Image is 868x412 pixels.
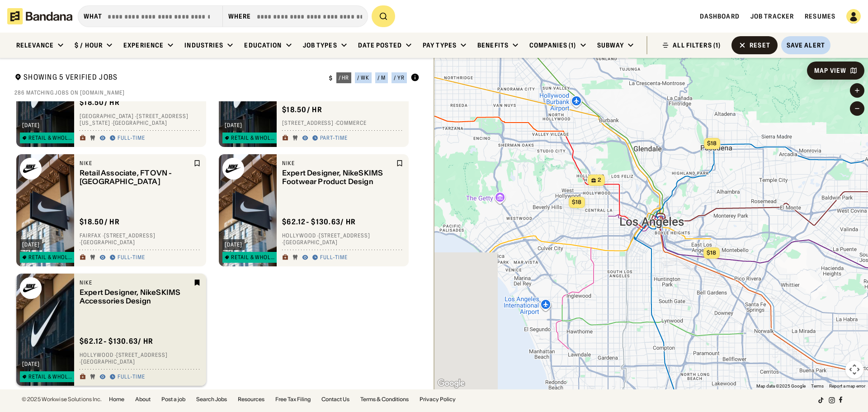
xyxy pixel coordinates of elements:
[225,242,242,247] div: [DATE]
[805,12,835,20] a: Resumes
[80,288,192,305] div: Expert Designer, NikeSKIMS Accessories Design
[80,336,153,346] div: $ 62.12 - $130.63 / hr
[845,360,863,379] button: Map camera controls
[357,75,369,81] div: / wk
[597,41,624,49] div: Subway
[14,72,322,84] div: Showing 5 Verified Jobs
[22,123,40,128] div: [DATE]
[228,12,251,20] div: Where
[22,397,102,402] div: © 2025 Workwise Solutions Inc.
[598,176,601,184] span: 2
[14,89,420,96] div: 286 matching jobs on [DOMAIN_NAME]
[477,41,509,49] div: Benefits
[377,75,386,81] div: / m
[80,232,201,246] div: Fairfax · [STREET_ADDRESS] · [GEOGRAPHIC_DATA]
[80,279,192,286] div: Nike
[238,397,264,402] a: Resources
[80,113,201,127] div: [GEOGRAPHIC_DATA] · [STREET_ADDRESS][US_STATE] · [GEOGRAPHIC_DATA]
[22,242,40,247] div: [DATE]
[436,378,466,389] a: Open this area in Google Maps (opens a new window)
[20,277,42,299] img: Nike logo
[756,384,806,388] span: Map data ©2025 Google
[673,42,721,48] div: ALL FILTERS (1)
[529,41,576,49] div: Companies (1)
[320,254,348,261] div: Full-time
[161,397,185,402] a: Post a job
[109,397,124,402] a: Home
[7,8,72,24] img: Bandana logotype
[436,378,466,389] img: Google
[707,249,716,256] span: $18
[123,41,164,49] div: Experience
[394,75,405,81] div: / yr
[303,41,337,49] div: Job Types
[80,169,192,186] div: Retail Associate, FT OVN - [GEOGRAPHIC_DATA]
[231,135,277,141] div: Retail & Wholesale
[80,98,120,107] div: $ 18.50 / hr
[282,105,322,114] div: $ 18.50 / hr
[75,41,103,49] div: $ / hour
[275,397,311,402] a: Free Tax Filing
[423,41,457,49] div: Pay Types
[184,41,223,49] div: Industries
[750,42,770,48] div: Reset
[707,140,717,147] span: $18
[118,374,145,381] div: Full-time
[282,120,403,127] div: [STREET_ADDRESS] · Commerce
[358,41,402,49] div: Date Posted
[231,255,277,260] div: Retail & Wholesale
[22,361,40,367] div: [DATE]
[28,374,75,379] div: Retail & Wholesale
[814,67,846,74] div: Map View
[829,384,865,388] a: Report a map error
[20,158,42,180] img: Nike logo
[244,41,282,49] div: Education
[282,169,394,186] div: Expert Designer, NikeSKIMS Footwear Product Design
[282,160,394,167] div: Nike
[222,158,244,180] img: Nike logo
[321,397,349,402] a: Contact Us
[282,232,403,246] div: Hollywood · [STREET_ADDRESS] · [GEOGRAPHIC_DATA]
[80,351,201,365] div: Hollywood · [STREET_ADDRESS] · [GEOGRAPHIC_DATA]
[80,217,120,227] div: $ 18.50 / hr
[329,75,333,82] div: $
[84,12,102,20] div: what
[700,12,740,20] a: Dashboard
[28,135,75,141] div: Retail & Wholesale
[811,384,824,388] a: Terms (opens in new tab)
[750,12,794,20] a: Job Tracker
[282,217,356,227] div: $ 62.12 - $130.63 / hr
[118,135,145,142] div: Full-time
[225,123,242,128] div: [DATE]
[572,199,581,205] span: $18
[196,397,227,402] a: Search Jobs
[420,397,456,402] a: Privacy Policy
[118,254,145,261] div: Full-time
[339,75,349,81] div: / hr
[28,255,75,260] div: Retail & Wholesale
[787,41,825,49] div: Save Alert
[80,160,192,167] div: Nike
[135,397,151,402] a: About
[320,135,348,142] div: Part-time
[360,397,409,402] a: Terms & Conditions
[14,101,420,389] div: grid
[16,41,54,49] div: Relevance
